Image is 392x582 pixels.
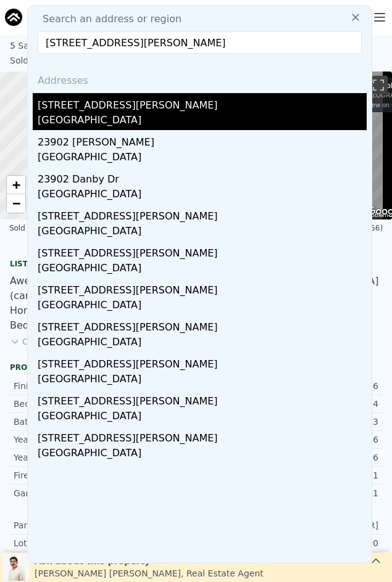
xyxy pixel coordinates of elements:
[38,167,367,187] div: 23902 Danby Dr
[38,409,367,426] div: [GEOGRAPHIC_DATA]
[14,380,196,392] div: Finished Sqft
[38,335,367,352] div: [GEOGRAPHIC_DATA]
[35,567,264,580] div: [PERSON_NAME] [PERSON_NAME] , Real Estate Agent
[38,278,367,298] div: [STREET_ADDRESS][PERSON_NAME]
[38,130,367,150] div: 23902 [PERSON_NAME]
[14,451,196,464] div: Year Improved
[38,113,367,130] div: [GEOGRAPHIC_DATA]
[9,224,130,232] div: Sold by Elite Real Estate Brokers .
[14,537,196,549] div: Lot Sqft
[38,426,367,446] div: [STREET_ADDRESS][PERSON_NAME]
[369,76,388,94] button: Toggle fullscreen view
[10,335,97,348] button: Continue reading
[14,487,196,499] div: Garage Sqft
[38,298,367,315] div: [GEOGRAPHIC_DATA]
[14,416,196,428] div: Bathrooms
[38,241,367,261] div: [STREET_ADDRESS][PERSON_NAME]
[2,554,30,581] img: Leo Gutierrez
[7,176,25,194] a: Zoom in
[14,469,196,482] div: Fireplaces
[12,177,20,192] span: +
[38,31,362,54] input: Enter an address, city, region, neighborhood or zip code
[10,39,311,52] div: 5 Santolina , [GEOGRAPHIC_DATA][PERSON_NAME] , CA 92688
[38,446,367,463] div: [GEOGRAPHIC_DATA]
[10,274,382,333] div: Awesome Location At End Of Cul-de-sac W/incredibly [GEOGRAPHIC_DATA](can Park Up To 12 Cars!)lead...
[38,150,367,167] div: [GEOGRAPHIC_DATA]
[38,93,367,113] div: [STREET_ADDRESS][PERSON_NAME]
[10,54,102,67] div: Sold [DATE] for $393k
[14,519,196,531] div: Parcel
[33,64,367,93] div: Addresses
[38,204,367,224] div: [STREET_ADDRESS][PERSON_NAME]
[7,194,25,213] a: Zoom out
[38,315,367,335] div: [STREET_ADDRESS][PERSON_NAME]
[38,352,367,372] div: [STREET_ADDRESS][PERSON_NAME]
[10,259,382,269] div: Listing Remarks (Historical)
[361,72,392,219] div: Street View
[38,389,367,409] div: [STREET_ADDRESS][PERSON_NAME]
[38,187,367,204] div: [GEOGRAPHIC_DATA]
[38,261,367,278] div: [GEOGRAPHIC_DATA]
[38,372,367,389] div: [GEOGRAPHIC_DATA]
[33,12,181,27] span: Search an address or region
[361,72,392,219] div: Map
[38,224,367,241] div: [GEOGRAPHIC_DATA]
[14,398,196,410] div: Bedrooms
[12,195,20,211] span: −
[5,9,22,26] img: Pellego
[10,363,382,372] div: Property details
[14,433,196,446] div: Year Built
